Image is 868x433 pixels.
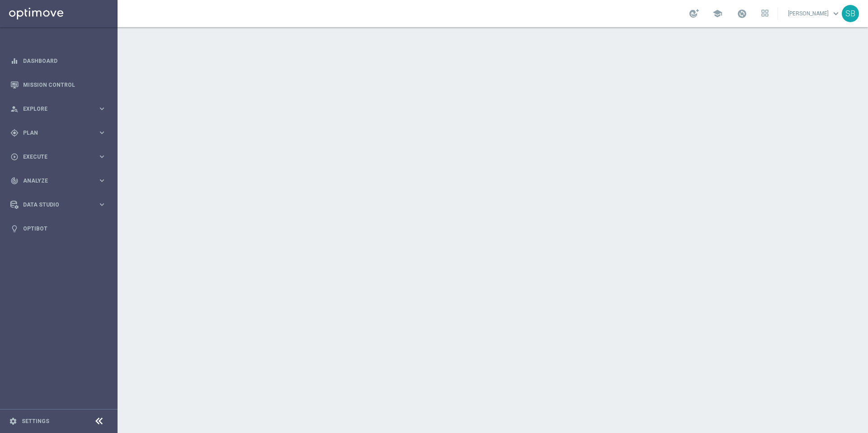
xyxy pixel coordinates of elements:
[10,153,98,161] div: Execute
[9,417,17,425] i: settings
[10,49,106,73] div: Dashboard
[831,9,841,19] span: keyboard_arrow_down
[10,153,19,161] i: play_circle_outline
[10,153,107,160] button: play_circle_outline Execute keyboard_arrow_right
[23,49,106,73] a: Dashboard
[842,5,859,22] div: SB
[10,216,106,240] div: Optibot
[10,81,107,89] button: Mission Control
[10,225,107,232] button: lightbulb Optibot
[98,152,106,161] i: keyboard_arrow_right
[10,129,19,137] i: gps_fixed
[98,176,106,185] i: keyboard_arrow_right
[10,105,98,113] div: Explore
[23,202,98,207] span: Data Studio
[10,225,19,233] i: lightbulb
[10,201,98,209] div: Data Studio
[98,104,106,113] i: keyboard_arrow_right
[10,57,19,65] i: equalizer
[22,419,49,424] a: Settings
[10,201,107,208] button: Data Studio keyboard_arrow_right
[10,129,107,136] button: gps_fixed Plan keyboard_arrow_right
[10,177,98,185] div: Analyze
[23,178,98,184] span: Analyze
[23,216,106,240] a: Optibot
[712,9,722,19] span: school
[98,200,106,209] i: keyboard_arrow_right
[10,177,107,184] button: track_changes Analyze keyboard_arrow_right
[23,154,98,160] span: Execute
[23,106,98,112] span: Explore
[787,7,842,20] a: [PERSON_NAME]keyboard_arrow_down
[10,129,98,137] div: Plan
[10,73,106,97] div: Mission Control
[23,130,98,136] span: Plan
[10,105,19,113] i: person_search
[23,73,106,97] a: Mission Control
[10,57,107,65] button: equalizer Dashboard
[98,128,106,137] i: keyboard_arrow_right
[10,105,107,113] button: person_search Explore keyboard_arrow_right
[10,177,19,185] i: track_changes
